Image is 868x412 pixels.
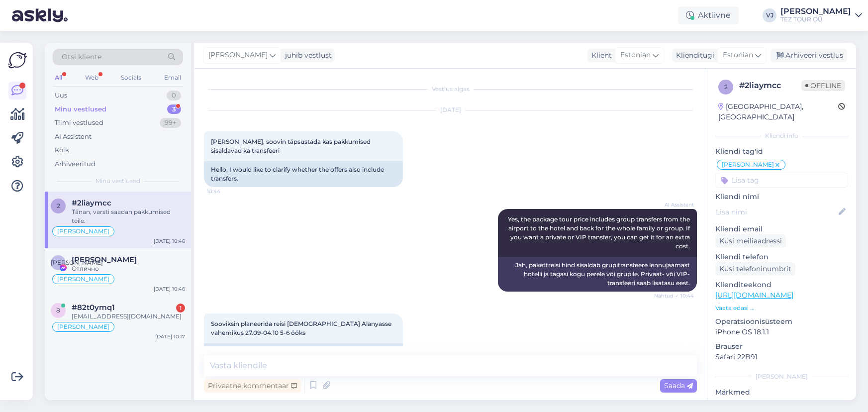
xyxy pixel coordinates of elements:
[72,199,111,207] span: #2liaymcc
[204,85,697,94] div: Vestlus algas
[204,379,301,393] div: Privaatne kommentaar
[780,15,851,23] div: TEZ TOUR OÜ
[72,255,137,264] span: Анна Федорова
[715,131,848,140] div: Kliendi info
[204,343,403,369] div: I would like to plan a trip to [GEOGRAPHIC_DATA], [GEOGRAPHIC_DATA] between 27.09-04.10 for 5-6 n...
[207,188,244,195] span: 10:44
[657,201,694,208] span: AI Assistent
[723,50,753,61] span: Estonian
[654,292,694,300] span: Nähtud ✓ 10:44
[715,304,848,312] p: Vaata edasi ...
[154,285,185,293] div: [DATE] 10:46
[715,316,848,327] p: Operatsioonisüsteem
[55,91,67,101] div: Uus
[771,49,847,62] div: Arhiveeri vestlus
[780,7,862,23] a: [PERSON_NAME]TEZ TOUR OÜ
[780,7,851,15] div: [PERSON_NAME]
[57,228,109,234] span: [PERSON_NAME]
[715,372,848,381] div: [PERSON_NAME]
[8,51,27,70] img: Askly Logo
[722,162,774,168] span: [PERSON_NAME]
[715,224,848,234] p: Kliendi email
[162,71,183,84] div: Email
[211,138,372,154] span: [PERSON_NAME], soovin täpsustada kas pakkumised sisaldavad ka transfeeri
[718,102,838,122] div: [GEOGRAPHIC_DATA], [GEOGRAPHIC_DATA]
[72,264,185,273] div: Отлично
[715,192,848,202] p: Kliendi nimi
[204,161,403,187] div: Hello, I would like to clarify whether the offers also include transfers.
[715,387,848,398] p: Märkmed
[56,307,60,314] span: 8
[57,202,60,209] span: 2
[672,50,714,61] div: Klienditugi
[664,381,693,390] span: Saada
[167,104,181,114] div: 3
[739,80,801,92] div: # 2liaymcc
[211,320,393,336] span: Sooviksin planeerida reisi [DEMOGRAPHIC_DATA] Alanyasse vahemikus 27.09-04.10 5-6 ööks
[55,132,92,142] div: AI Assistent
[508,215,691,250] span: Yes, the package tour price includes group transfers from the airport to the hotel and back for t...
[724,83,728,91] span: 2
[715,234,786,248] div: Küsi meiliaadressi
[715,341,848,352] p: Brauser
[204,105,697,114] div: [DATE]
[715,173,848,188] input: Lisa tag
[155,333,185,340] div: [DATE] 10:17
[801,80,845,91] span: Offline
[715,327,848,337] p: iPhone OS 18.1.1
[587,50,612,61] div: Klient
[55,118,103,128] div: Tiimi vestlused
[715,262,795,276] div: Küsi telefoninumbrit
[55,104,106,114] div: Minu vestlused
[716,206,837,217] input: Lisa nimi
[763,8,776,22] div: VJ
[715,352,848,362] p: Safari 22B91
[281,50,332,61] div: juhib vestlust
[154,237,185,245] div: [DATE] 10:46
[55,159,96,169] div: Arhiveeritud
[72,303,115,312] span: #82t0ymq1
[53,71,64,84] div: All
[57,324,109,330] span: [PERSON_NAME]
[498,257,697,292] div: Jah, pakettreisi hind sisaldab grupitransfeere lennujaamast hotelli ja tagasi kogu perele või gru...
[678,6,739,24] div: Aktiivne
[72,207,185,225] div: Tänan, varsti saadan pakkumised teile.
[208,50,268,61] span: [PERSON_NAME]
[72,312,185,321] div: [EMAIL_ADDRESS][DOMAIN_NAME]
[57,276,109,282] span: [PERSON_NAME]
[167,91,181,101] div: 0
[176,304,185,312] div: 1
[96,177,140,186] span: Minu vestlused
[715,280,848,290] p: Klienditeekond
[715,252,848,262] p: Kliendi telefon
[620,50,651,61] span: Estonian
[83,71,100,84] div: Web
[119,71,143,84] div: Socials
[51,259,103,266] span: [PERSON_NAME]
[715,146,848,157] p: Kliendi tag'id
[160,118,181,128] div: 99+
[55,145,69,155] div: Kõik
[62,52,101,62] span: Otsi kliente
[715,291,793,300] a: [URL][DOMAIN_NAME]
